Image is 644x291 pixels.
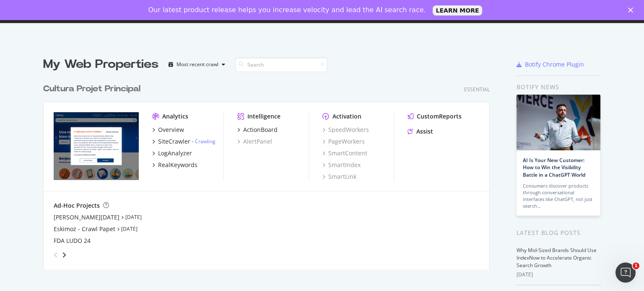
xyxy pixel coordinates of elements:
a: AlertPanel [237,137,272,146]
div: LogAnalyzer [158,149,192,157]
a: SpeedWorkers [322,126,369,134]
div: Ad-Hoc Projects [54,201,100,210]
img: AI Is Your New Customer: How to Win the Visibility Battle in a ChatGPT World [517,95,600,150]
a: Overview [152,126,184,134]
a: PageWorkers [322,137,365,146]
input: Search [235,57,327,72]
a: SiteCrawler- Crawling [152,137,216,146]
a: [PERSON_NAME][DATE] [54,213,119,221]
div: My Web Properties [43,56,158,73]
div: CustomReports [417,112,462,121]
div: angle-right [61,251,67,259]
a: ActionBoard [237,126,278,134]
div: Cultura Projet Principal [43,83,140,95]
a: FDA LUDO 24 [54,237,91,245]
div: angle-left [50,248,61,262]
a: SmartLink [322,173,356,181]
div: [DATE] [517,271,601,278]
a: SmartContent [322,149,367,157]
a: Cultura Projet Principal [43,83,144,95]
div: grid [43,73,496,270]
div: Intelligence [247,112,280,121]
img: cultura.com [54,112,139,180]
span: 1 [633,263,639,269]
div: Activation [332,112,361,121]
a: [DATE] [125,214,142,221]
div: Essential [464,86,490,93]
button: Most recent crawl [165,58,229,71]
a: Assist [408,127,433,136]
div: Fermer [628,8,636,13]
div: RealKeywords [158,161,197,169]
iframe: Intercom live chat [615,263,636,283]
div: Consumers discover products through conversational interfaces like ChatGPT, not just search… [523,183,594,209]
div: Botify news [517,82,601,92]
a: [DATE] [121,225,138,232]
a: LEARN MORE [433,5,483,15]
div: Our latest product release helps you increase velocity and lead the AI search race. [148,6,426,14]
div: Most recent crawl [177,62,218,67]
div: - [192,138,216,145]
a: Why Mid-Sized Brands Should Use IndexNow to Accelerate Organic Search Growth [517,247,597,269]
div: Overview [158,126,184,134]
a: Botify Chrome Plugin [517,60,584,69]
div: SiteCrawler [158,137,190,146]
a: LogAnalyzer [152,149,192,157]
a: Crawling [195,138,216,145]
a: SmartIndex [322,161,361,169]
div: Analytics [162,112,188,121]
div: Latest Blog Posts [517,228,601,237]
a: RealKeywords [152,161,197,169]
a: AI Is Your New Customer: How to Win the Visibility Battle in a ChatGPT World [523,157,585,178]
a: Eskimoz - Crawl Papet [54,225,115,233]
a: CustomReports [408,112,462,121]
div: Botify Chrome Plugin [525,60,584,69]
div: ActionBoard [243,126,278,134]
div: Assist [416,127,433,136]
